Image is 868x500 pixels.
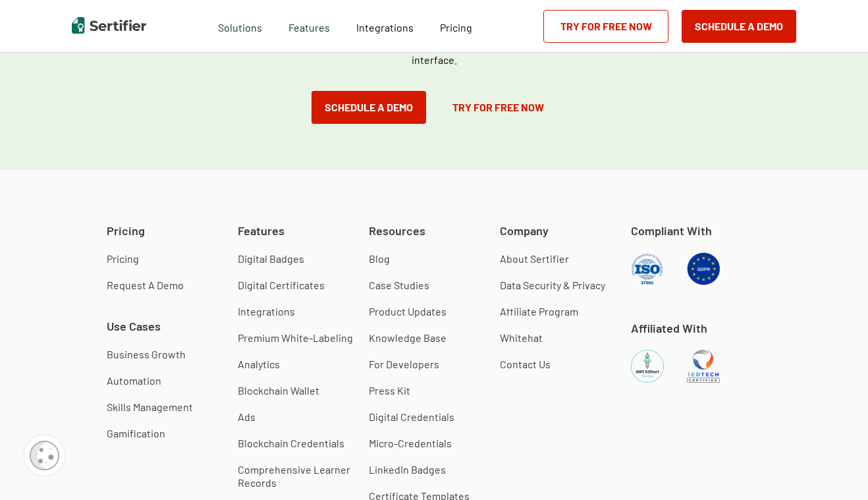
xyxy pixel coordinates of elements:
[369,223,425,239] span: Resources
[500,223,549,239] span: Company
[107,374,161,387] a: Automation
[238,252,304,265] a: Digital Badges
[107,223,145,239] span: Pricing
[631,320,707,337] span: Affiliated With
[802,437,868,500] iframe: Chat Widget
[500,305,578,318] a: Affiliate Program
[369,463,446,476] a: LinkedIn Badges
[30,441,59,470] img: Cookie Popup Icon
[500,358,551,371] a: Contact Us
[687,252,720,285] img: GDPR Compliant
[238,384,319,397] a: Blockchain Wallet
[107,252,139,265] a: Pricing
[238,410,256,424] a: Ads
[107,318,161,335] span: Use Cases
[500,279,605,292] a: Data Security & Privacy
[631,350,664,383] img: AWS EdStart
[369,437,452,450] a: Micro-Credentials
[631,223,712,239] span: Compliant With
[238,331,353,345] a: Premium White-Labeling
[238,463,369,489] a: Comprehensive Learner Records
[72,17,146,34] img: Sertifier | Digital Credentialing Platform
[107,401,193,414] a: Skills Management
[369,305,447,318] a: Product Updates
[356,18,414,34] a: Integrations
[369,410,454,424] a: Digital Credentials
[238,437,344,450] a: Blockchain Credentials
[312,91,426,124] button: Schedule a Demo
[238,305,295,318] a: Integrations
[369,252,390,265] a: Blog
[238,358,280,371] a: Analytics
[631,252,664,285] img: ISO Compliant
[369,279,429,292] a: Case Studies
[238,279,325,292] a: Digital Certificates
[238,223,285,239] span: Features
[500,331,543,345] a: Whitehat
[440,21,472,34] span: Pricing
[288,18,330,34] span: Features
[356,21,414,34] span: Integrations
[687,350,720,383] img: 1EdTech Certified
[369,384,410,397] a: Press Kit
[107,348,186,361] a: Business Growth
[543,10,668,43] a: Try for Free Now
[440,18,472,34] a: Pricing
[439,91,557,124] a: Try for Free Now
[682,10,796,43] button: Schedule a Demo
[369,331,447,345] a: Knowledge Base
[369,358,439,371] a: For Developers
[218,18,262,34] span: Solutions
[500,252,569,265] a: About Sertifier
[107,427,165,440] a: Gamification
[107,279,184,292] a: Request A Demo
